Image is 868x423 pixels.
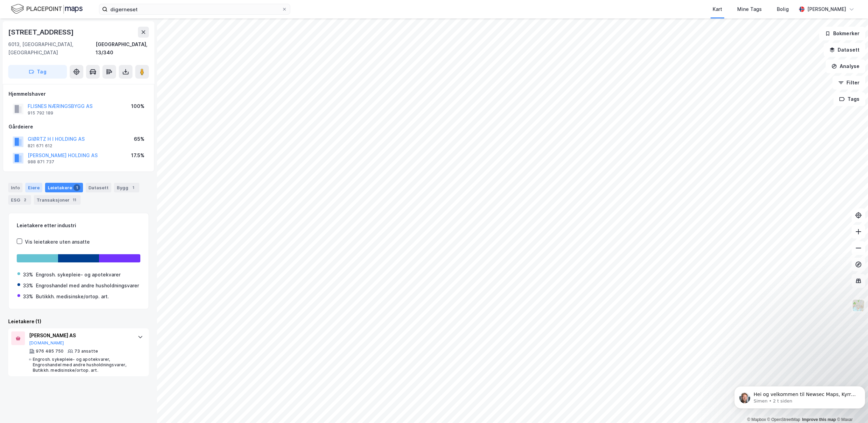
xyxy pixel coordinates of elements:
[29,340,64,346] button: [DOMAIN_NAME]
[134,135,144,143] div: 65%
[802,417,836,422] a: Improve this map
[8,27,75,38] div: [STREET_ADDRESS]
[9,123,149,131] div: Gårdeiere
[807,5,846,13] div: [PERSON_NAME]
[826,59,865,73] button: Analyse
[767,417,800,422] a: OpenStreetMap
[23,292,33,301] div: 33%
[25,238,90,246] div: Vis leietakere uten ansatte
[713,5,722,13] div: Kart
[34,195,81,205] div: Transaksjoner
[23,271,33,279] div: 33%
[819,27,865,40] button: Bokmerker
[28,143,52,149] div: 821 671 612
[9,90,149,98] div: Hjemmelshaver
[8,65,67,79] button: Tag
[130,184,137,191] div: 1
[96,40,149,57] div: [GEOGRAPHIC_DATA], 13/340
[28,159,54,165] div: 988 871 737
[852,299,865,312] img: Z
[25,183,42,192] div: Eiere
[731,372,868,420] iframe: Intercom notifications melding
[36,349,64,354] div: 976 485 750
[8,195,31,205] div: ESG
[17,221,140,230] div: Leietakere etter industri
[86,183,111,192] div: Datasett
[824,43,865,57] button: Datasett
[29,331,131,340] div: [PERSON_NAME] AS
[36,271,121,279] div: Engrosh. sykepleie- og apotekvarer
[108,4,282,14] input: Søk på adresse, matrikkel, gårdeiere, leietakere eller personer
[71,196,78,203] div: 11
[131,102,144,110] div: 100%
[737,5,762,13] div: Mine Tags
[114,183,139,192] div: Bygg
[73,184,80,191] div: 1
[777,5,789,13] div: Bolig
[11,3,83,15] img: logo.f888ab2527a4732fd821a326f86c7f29.svg
[22,196,28,203] div: 2
[832,76,865,90] button: Filter
[8,183,23,192] div: Info
[33,357,131,373] div: Engrosh. sykepleie- og apotekvarer, Engroshandel med andre husholdningsvarer, Butikkh. medisinske...
[23,282,33,290] div: 33%
[74,349,98,354] div: 73 ansatte
[28,110,53,116] div: 915 792 189
[8,317,149,326] div: Leietakere (1)
[834,92,865,106] button: Tags
[36,282,139,290] div: Engroshandel med andre husholdningsvarer
[45,183,83,192] div: Leietakere
[131,151,144,160] div: 17.5%
[8,40,96,57] div: 6013, [GEOGRAPHIC_DATA], [GEOGRAPHIC_DATA]
[36,292,109,301] div: Butikkh. medisinske/ortop. art.
[747,417,766,422] a: Mapbox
